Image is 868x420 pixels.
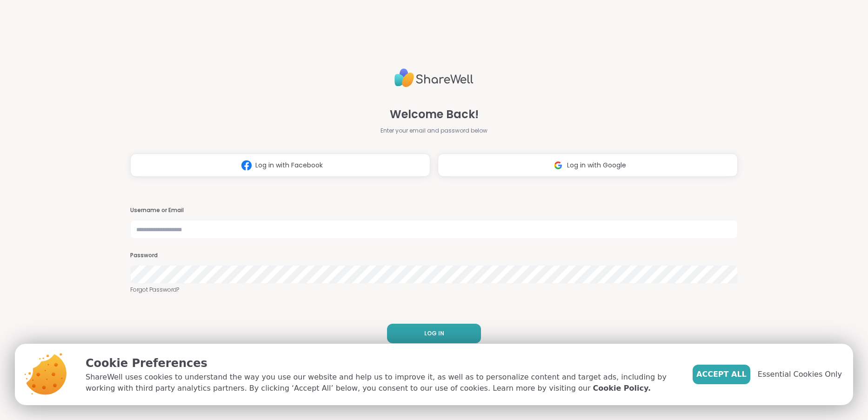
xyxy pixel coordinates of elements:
[390,106,479,123] span: Welcome Back!
[255,160,323,170] span: Log in with Facebook
[130,153,430,177] button: Log in with Facebook
[424,329,444,338] span: LOG IN
[387,324,481,343] button: LOG IN
[693,365,750,384] button: Accept All
[549,157,567,174] img: ShareWell Logomark
[130,252,738,260] h3: Password
[86,372,678,394] p: ShareWell uses cookies to understand the way you use our website and help us to improve it, as we...
[130,207,738,214] h3: Username or Email
[696,369,747,380] span: Accept All
[86,355,678,372] p: Cookie Preferences
[567,160,626,170] span: Log in with Google
[394,65,474,91] img: ShareWell Logo
[593,383,651,394] a: Cookie Policy.
[238,157,255,174] img: ShareWell Logomark
[130,286,738,294] a: Forgot Password?
[758,369,842,380] span: Essential Cookies Only
[381,127,487,135] span: Enter your email and password below
[438,153,738,177] button: Log in with Google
